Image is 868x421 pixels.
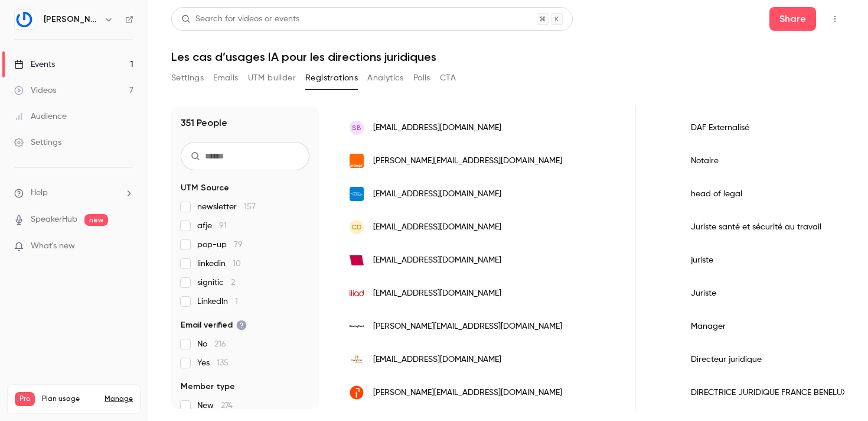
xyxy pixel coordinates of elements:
[221,401,233,410] span: 274
[197,296,238,307] span: LinkedIn
[231,278,235,287] span: 2
[15,392,35,406] span: Pro
[350,352,364,367] img: fonroche-lighting.com
[248,69,296,88] button: UTM builder
[181,319,247,331] span: Email verified
[244,203,256,211] span: 157
[197,258,241,270] span: linkedin
[305,69,358,88] button: Registrations
[14,85,56,96] div: Videos
[214,340,226,348] span: 216
[367,69,404,88] button: Analytics
[213,69,238,88] button: Emails
[413,69,430,88] button: Polls
[105,394,133,404] a: Manage
[769,7,816,31] button: Share
[233,260,241,268] span: 10
[350,253,364,267] img: fcconseil.com
[351,222,362,232] span: CD
[217,359,229,367] span: 135
[373,155,562,167] span: [PERSON_NAME][EMAIL_ADDRESS][DOMAIN_NAME]
[181,13,299,25] div: Search for videos or events
[373,188,501,200] span: [EMAIL_ADDRESS][DOMAIN_NAME]
[235,297,238,306] span: 1
[42,394,97,404] span: Plan usage
[14,111,67,122] div: Audience
[197,400,233,412] span: New
[14,137,61,148] div: Settings
[234,241,243,249] span: 79
[352,122,361,133] span: SB
[197,201,256,213] span: newsletter
[197,357,229,369] span: Yes
[373,287,501,300] span: [EMAIL_ADDRESS][DOMAIN_NAME]
[373,221,501,234] span: [EMAIL_ADDRESS][DOMAIN_NAME]
[350,290,364,296] img: libertysurf.fr
[350,187,364,201] img: fr.lactalis.com
[15,10,34,29] img: Gino LegalTech
[373,354,501,366] span: [EMAIL_ADDRESS][DOMAIN_NAME]
[14,187,133,199] li: help-dropdown-opener
[197,277,235,289] span: signitic
[197,220,227,232] span: afje
[373,320,562,333] span: [PERSON_NAME][EMAIL_ADDRESS][DOMAIN_NAME]
[350,386,364,400] img: quadient.com
[171,50,844,64] h1: Les cas d’usages IA pour les directions juridiques
[31,213,77,226] a: SpeakerHub
[440,69,456,88] button: CTA
[44,14,99,25] h6: [PERSON_NAME]
[373,122,501,134] span: [EMAIL_ADDRESS][DOMAIN_NAME]
[31,240,75,252] span: What's new
[219,222,227,230] span: 91
[14,59,55,70] div: Events
[350,154,364,168] img: orange.fr
[31,187,48,199] span: Help
[350,325,364,328] img: bearingpoint.com
[197,338,226,350] span: No
[373,254,501,267] span: [EMAIL_ADDRESS][DOMAIN_NAME]
[181,116,227,130] h1: 351 People
[171,69,204,88] button: Settings
[119,241,133,252] iframe: Noticeable Trigger
[181,381,235,393] span: Member type
[84,214,108,226] span: new
[197,239,243,251] span: pop-up
[181,182,229,194] span: UTM Source
[373,387,562,399] span: [PERSON_NAME][EMAIL_ADDRESS][DOMAIN_NAME]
